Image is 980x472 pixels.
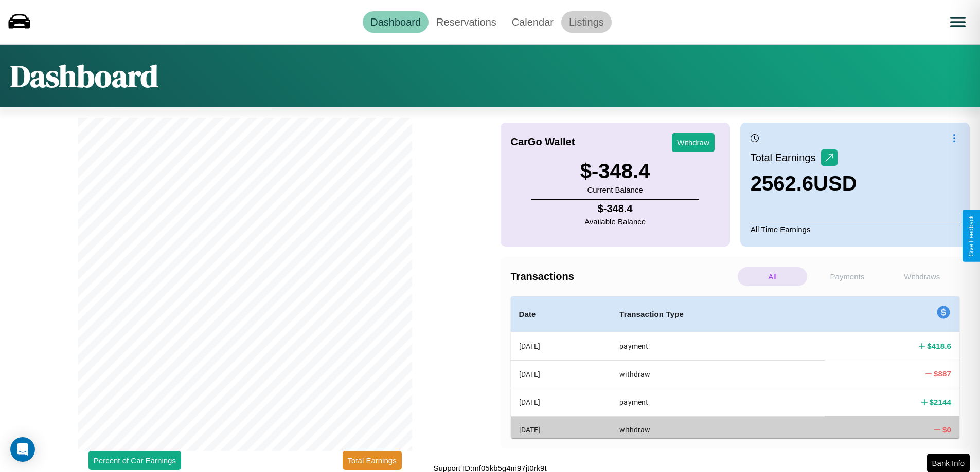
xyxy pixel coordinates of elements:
[619,308,816,320] h4: Transaction Type
[10,55,158,97] h1: Dashboard
[10,437,35,462] div: Open Intercom Messenger
[738,267,807,286] p: All
[611,388,825,416] th: payment
[611,332,825,361] th: payment
[584,215,646,229] p: Available Balance
[511,360,612,388] th: [DATE]
[968,215,975,257] div: Give Feedback
[942,424,951,435] h4: $ 0
[511,136,575,148] h4: CarGo Wallet
[343,451,402,470] button: Total Earnings
[943,8,972,36] button: Open menu
[511,296,960,444] table: simple table
[580,160,650,183] h3: $ -348.4
[751,222,959,236] p: All Time Earnings
[580,183,650,197] p: Current Balance
[511,416,612,443] th: [DATE]
[88,451,181,470] button: Percent of Car Earnings
[511,388,612,416] th: [DATE]
[751,148,821,167] p: Total Earnings
[812,267,882,286] p: Payments
[672,133,715,152] button: Withdraw
[511,271,735,282] h4: Transactions
[887,267,957,286] p: Withdraws
[363,11,429,33] a: Dashboard
[511,332,612,361] th: [DATE]
[611,416,825,443] th: withdraw
[751,172,857,195] h3: 2562.6 USD
[429,11,504,33] a: Reservations
[611,360,825,388] th: withdraw
[561,11,612,33] a: Listings
[927,341,951,351] h4: $ 418.6
[504,11,561,33] a: Calendar
[934,368,951,379] h4: $ 887
[584,203,646,215] h4: $ -348.4
[930,397,951,407] h4: $ 2144
[519,308,603,320] h4: Date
